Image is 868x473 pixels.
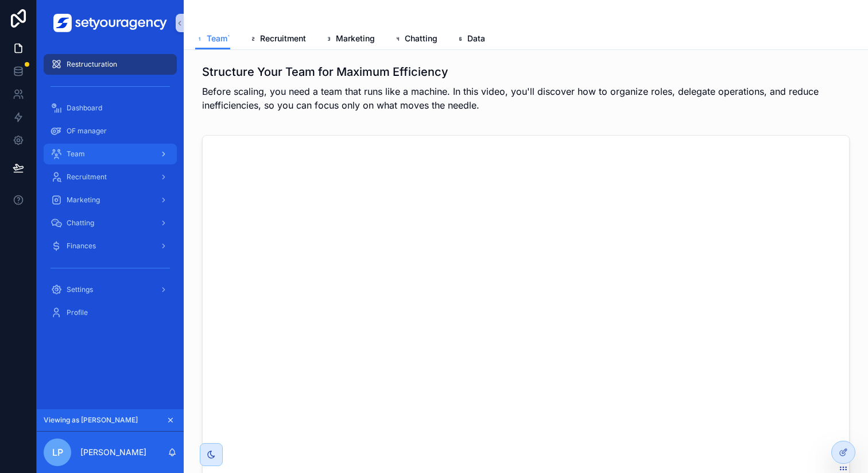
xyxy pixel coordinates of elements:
a: Recruitment [249,28,306,51]
a: Team [44,144,177,164]
span: Marketing [67,195,100,205]
a: OF manager [44,121,177,141]
a: Dashboard [44,98,177,118]
a: Marketing [44,190,177,210]
a: Recruitment [44,167,177,187]
span: LP [52,445,63,459]
a: Settings [44,279,177,300]
span: Dashboard [67,103,102,113]
span: Finances [67,241,96,251]
span: Profile [67,308,88,317]
span: Chatting [405,33,437,44]
a: Data [456,28,485,51]
a: Marketing [324,28,375,51]
a: Chatting [393,28,437,51]
div: scrollable content [37,46,184,338]
span: Chatting [67,218,94,228]
a: Profile [44,302,177,323]
a: Finances [44,236,177,256]
span: Team` [207,33,230,44]
span: Restructuration [67,60,117,69]
h1: Structure Your Team for Maximum Efficiency [202,64,850,80]
a: Team` [195,28,230,50]
span: Recruitment [67,172,107,182]
span: Recruitment [260,33,306,44]
span: Marketing [336,33,375,44]
span: Viewing as [PERSON_NAME] [44,416,138,425]
a: Restructuration [44,54,177,75]
img: App logo [53,14,167,32]
p: Before scaling, you need a team that runs like a machine. In this video, you'll discover how to o... [202,84,850,112]
a: Chatting [44,213,177,233]
p: [PERSON_NAME] [80,447,146,458]
span: Team [67,149,85,159]
span: Data [467,33,485,44]
span: Settings [67,285,93,294]
span: OF manager [67,126,107,136]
